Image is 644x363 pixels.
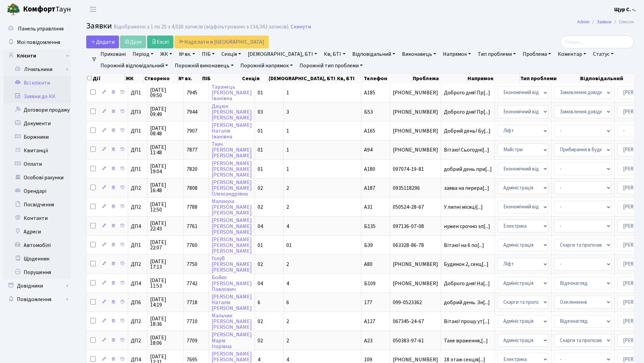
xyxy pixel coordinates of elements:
span: Доброго дня! На[...] [444,280,490,287]
span: 177 [364,299,372,306]
span: 4 [286,223,289,230]
th: [DEMOGRAPHIC_DATA], БТІ [268,74,336,83]
span: ДП1 [131,128,144,134]
a: [PERSON_NAME][PERSON_NAME][PERSON_NAME] [212,160,252,179]
th: Телефон [363,74,412,83]
th: ЖК [125,74,144,83]
span: [DATE] 18:06 [150,335,181,346]
a: [DEMOGRAPHIC_DATA], БТІ [245,48,320,60]
span: 0935118296 [393,185,438,191]
th: № вх. [178,74,201,83]
span: Мої повідомлення [17,39,60,46]
a: Порожній виконавець [172,60,236,71]
a: Статус [590,48,616,60]
span: [PHONE_NUMBER] [393,90,438,95]
span: 7742 [187,280,197,287]
span: 7877 [187,146,197,154]
a: Порожній тип проблеми [297,60,365,71]
nav: breadcrumb [567,15,644,29]
th: Секція [241,74,268,83]
th: Напрямок [467,74,520,83]
span: 6 [258,299,260,306]
a: Заявки [597,18,612,25]
span: добрий день. Зн[...] [444,299,490,306]
span: [DATE] 08:48 [150,126,181,136]
span: ДП4 [131,357,144,362]
span: 2 [286,337,289,344]
span: [DATE] 16:48 [150,182,181,193]
span: 01 [258,146,263,154]
span: 03 [258,108,263,116]
a: Орендарі [3,184,71,198]
span: [PHONE_NUMBER] [393,147,438,153]
a: [PERSON_NAME]МаріяІгорівна [212,331,252,350]
a: Скинути [291,24,311,30]
span: Б53 [364,108,373,116]
a: ПІБ [199,48,217,60]
span: ДП2 [131,338,144,343]
span: 02 [258,337,263,344]
a: Квитанції [3,144,71,157]
img: logo.png [7,3,20,16]
a: Коментар [555,48,589,60]
span: [PHONE_NUMBER] [393,109,438,115]
span: 01 [258,165,263,173]
a: Мої повідомлення [3,36,71,49]
span: 04 [258,223,263,230]
b: Комфорт [23,4,55,15]
a: Тип проблеми [475,48,519,60]
span: [PHONE_NUMBER] [393,128,438,134]
span: 01 [258,89,263,96]
span: 7718 [187,299,197,306]
span: 050383-97-61 [393,338,438,343]
span: ДП2 [131,204,144,210]
span: А80 [364,260,373,268]
span: ДП2 [131,319,144,324]
span: А127 [364,318,375,325]
span: 01 [258,127,263,135]
span: [DATE] 17:13 [150,259,181,270]
a: Порожній відповідальний [98,60,171,71]
span: 02 [258,260,263,268]
span: 7709 [187,337,197,344]
th: Відповідальний [579,74,640,83]
span: [DATE] 22:43 [150,221,181,231]
a: Порожній напрямок [238,60,295,71]
a: Виконавець [399,48,439,60]
th: ПІБ [201,74,242,83]
span: 02 [258,203,263,211]
span: 7907 [187,127,197,135]
span: Добрий день! Бу[...] [444,127,491,135]
span: Панель управління [18,25,64,32]
b: Щур С. -. [614,6,636,13]
span: ДП4 [131,224,144,229]
span: [DATE] 12:50 [150,202,181,212]
span: Будинок 2, секц[...] [444,260,488,268]
span: [DATE] 09:50 [150,87,181,98]
span: А23 [364,337,373,344]
a: Додати [86,36,119,48]
span: 7945 [187,89,197,96]
span: [DATE] 18:36 [150,316,181,327]
span: 063328-86-78 [393,243,438,248]
span: ДП1 [131,243,144,248]
a: Секція [219,48,244,60]
span: [PHONE_NUMBER] [393,357,438,362]
span: 2 [286,203,289,211]
th: Кв, БТІ [336,74,363,83]
span: Таке враження,[...] [444,337,488,344]
span: нужен срочно эл[...] [444,223,490,230]
span: [DATE] 11:53 [150,278,181,289]
a: Контакти [3,211,71,225]
a: Щоденник [3,252,71,266]
span: Б135 [364,223,376,230]
span: Вітаю! Сьогодні[...] [444,146,489,154]
span: 04 [258,280,263,287]
a: Довідники [3,279,71,293]
span: Вітаю! прошу ут[...] [444,318,490,325]
span: ДП1 [131,90,144,95]
span: [DATE] 11:48 [150,144,181,155]
button: Переключити навігацію [85,4,101,15]
span: 7788 [187,203,197,211]
span: 2 [286,260,289,268]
